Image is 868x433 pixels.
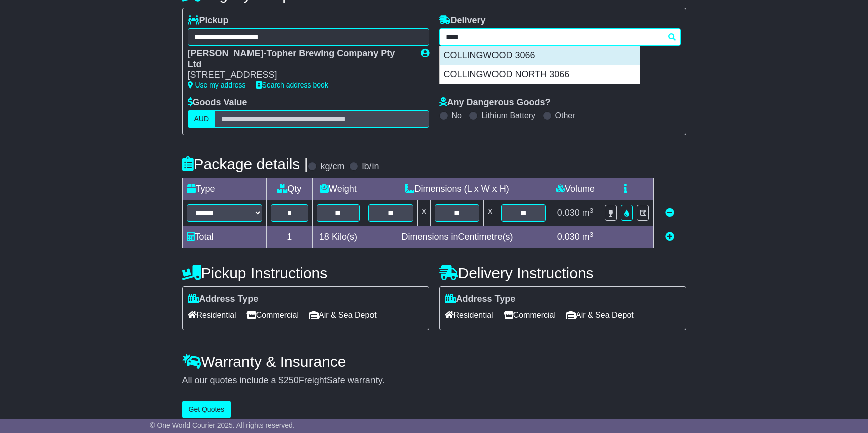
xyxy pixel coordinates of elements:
[566,307,634,323] span: Air & Sea Depot
[313,178,364,200] td: Weight
[555,111,575,120] label: Other
[188,110,216,128] label: AUD
[417,200,430,226] td: x
[439,97,551,108] label: Any Dangerous Goods?
[188,294,259,305] label: Address Type
[665,232,674,242] a: Add new item
[256,81,328,89] a: Search address book
[364,178,550,200] td: Dimensions (L x W x H)
[452,111,462,120] label: No
[266,226,313,248] td: 1
[582,208,594,218] span: m
[182,226,266,248] td: Total
[319,232,329,242] span: 18
[439,15,486,26] label: Delivery
[440,46,640,65] div: COLLINGWOOD 3066
[182,156,308,172] h4: Package details |
[439,28,681,46] typeahead: Please provide city
[188,81,246,89] a: Use my address
[504,307,556,323] span: Commercial
[246,307,299,323] span: Commercial
[362,161,379,172] label: lb/in
[445,307,493,323] span: Residential
[309,307,377,323] span: Air & Sea Depot
[481,111,535,120] label: Lithium Battery
[188,97,247,108] label: Goods Value
[557,208,580,218] span: 0.030
[182,375,686,386] div: All our quotes include a $ FreightSafe warranty.
[590,231,594,238] sup: 3
[182,178,266,200] td: Type
[557,232,580,242] span: 0.030
[188,70,411,81] div: [STREET_ADDRESS]
[188,307,236,323] span: Residential
[182,265,429,281] h4: Pickup Instructions
[440,65,640,84] div: COLLINGWOOD NORTH 3066
[445,294,516,305] label: Address Type
[320,161,344,172] label: kg/cm
[665,208,674,218] a: Remove this item
[550,178,600,200] td: Volume
[182,353,686,370] h4: Warranty & Insurance
[150,421,295,429] span: © One World Courier 2025. All rights reserved.
[590,207,594,214] sup: 3
[266,178,313,200] td: Qty
[182,401,231,418] button: Get Quotes
[439,265,686,281] h4: Delivery Instructions
[484,200,497,226] td: x
[284,375,299,385] span: 250
[364,226,550,248] td: Dimensions in Centimetre(s)
[188,48,411,70] div: [PERSON_NAME]-Topher Brewing Company Pty Ltd
[313,226,364,248] td: Kilo(s)
[582,232,594,242] span: m
[188,15,229,26] label: Pickup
